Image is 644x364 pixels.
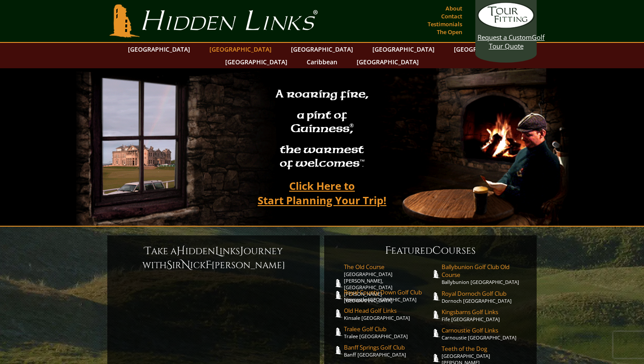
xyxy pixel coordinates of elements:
span: Teeth of the Dog [442,345,528,353]
a: [GEOGRAPHIC_DATA] [221,56,292,68]
span: N [181,258,190,272]
span: Royal County Down Golf Club [344,288,431,296]
h6: eatured ourses [333,244,528,258]
span: F [205,258,212,272]
a: [GEOGRAPHIC_DATA] [352,56,423,68]
a: [GEOGRAPHIC_DATA] [287,43,357,56]
span: Ballybunion Golf Club Old Course [442,263,528,279]
a: [GEOGRAPHIC_DATA] [205,43,276,56]
a: Tralee Golf ClubTralee [GEOGRAPHIC_DATA] [344,325,431,339]
a: Kingsbarns Golf LinksFife [GEOGRAPHIC_DATA] [442,308,528,322]
a: [GEOGRAPHIC_DATA] [124,43,195,56]
a: Royal County Down Golf ClubNewcastle [GEOGRAPHIC_DATA] [344,288,431,303]
span: The Old Course [344,263,431,271]
span: T [145,244,151,258]
a: Carnoustie Golf LinksCarnoustie [GEOGRAPHIC_DATA] [442,326,528,341]
a: Old Head Golf LinksKinsale [GEOGRAPHIC_DATA] [344,307,431,321]
span: Old Head Golf Links [344,307,431,315]
span: H [177,244,185,258]
span: Tralee Golf Club [344,325,431,333]
span: Banff Springs Golf Club [344,343,431,351]
span: L [215,244,219,258]
a: Royal Dornoch Golf ClubDornoch [GEOGRAPHIC_DATA] [442,290,528,304]
a: [GEOGRAPHIC_DATA] [368,43,439,56]
a: About [443,2,464,14]
a: [GEOGRAPHIC_DATA] [449,43,520,56]
a: Banff Springs Golf ClubBanff [GEOGRAPHIC_DATA] [344,343,431,358]
a: Request a CustomGolf Tour Quote [478,2,534,50]
h2: A roaring fire, a pint of Guinness , the warmest of welcomes™. [270,84,374,175]
span: Request a Custom [478,33,532,42]
a: Ballybunion Golf Club Old CourseBallybunion [GEOGRAPHIC_DATA] [442,263,528,285]
a: Testimonials [425,18,464,30]
span: J [240,244,244,258]
span: Royal Dornoch Golf Club [442,290,528,297]
span: F [385,244,391,258]
a: The Old Course[GEOGRAPHIC_DATA][PERSON_NAME], [GEOGRAPHIC_DATA][PERSON_NAME] [GEOGRAPHIC_DATA] [344,263,431,304]
h6: ake a idden inks ourney with ir ick [PERSON_NAME] [116,244,311,272]
a: The Open [435,26,464,38]
span: Carnoustie Golf Links [442,326,528,334]
a: Caribbean [302,56,342,68]
a: Click Here toStart Planning Your Trip! [249,175,395,210]
span: S [166,258,172,272]
span: Kingsbarns Golf Links [442,308,528,316]
a: Contact [439,10,464,22]
span: C [432,244,441,258]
